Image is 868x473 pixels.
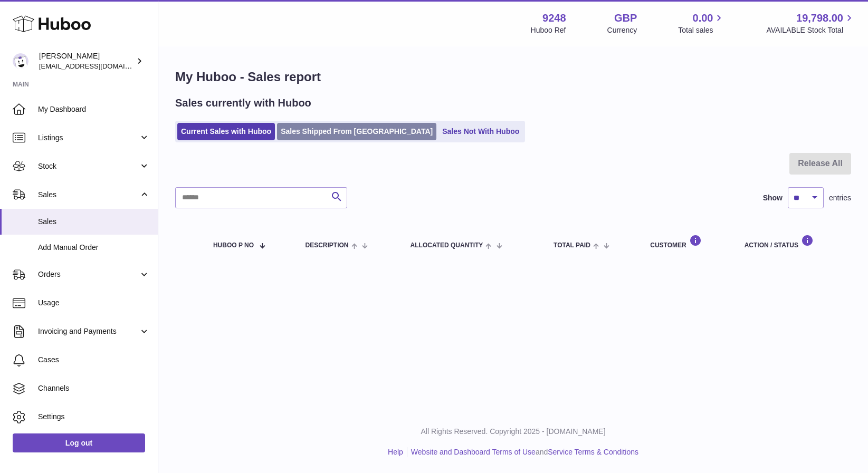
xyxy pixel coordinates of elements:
span: Total paid [554,242,590,249]
img: hello@fjor.life [13,53,28,69]
span: Sales [38,190,139,200]
strong: GBP [614,11,637,25]
div: Huboo Ref [531,25,566,35]
h1: My Huboo - Sales report [175,69,851,85]
a: Help [388,448,403,456]
span: 0.00 [693,11,713,25]
a: Website and Dashboard Terms of Use [411,448,536,456]
span: Stock [38,161,139,171]
a: Current Sales with Huboo [177,123,275,140]
label: Show [763,193,783,203]
a: 0.00 Total sales [678,11,725,35]
span: Settings [38,412,150,422]
span: Description [305,242,348,249]
span: Cases [38,355,150,365]
div: [PERSON_NAME] [39,51,134,71]
a: Sales Shipped From [GEOGRAPHIC_DATA] [277,123,436,140]
span: Invoicing and Payments [38,326,139,336]
div: Action / Status [745,235,841,249]
li: and [407,447,638,457]
span: My Dashboard [38,104,150,114]
span: Total sales [678,25,725,35]
h2: Sales currently with Huboo [175,96,311,110]
a: Service Terms & Conditions [548,448,638,456]
span: Sales [38,217,150,227]
p: All Rights Reserved. Copyright 2025 - [DOMAIN_NAME] [167,427,860,437]
span: Huboo P no [213,242,254,249]
a: Log out [13,433,145,452]
span: Orders [38,269,139,279]
a: Sales Not With Huboo [438,123,523,140]
span: AVAILABLE Stock Total [766,25,855,35]
a: 19,798.00 AVAILABLE Stock Total [766,11,855,35]
span: entries [829,193,851,203]
strong: 9248 [542,11,566,25]
span: Channels [38,383,150,393]
div: Customer [650,235,723,249]
span: 19,798.00 [796,11,843,25]
span: Listings [38,133,139,143]
span: Add Manual Order [38,243,150,253]
span: [EMAIL_ADDRESS][DOMAIN_NAME] [39,62,155,70]
div: Currency [607,25,637,35]
span: ALLOCATED Quantity [411,242,483,249]
span: Usage [38,298,150,308]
